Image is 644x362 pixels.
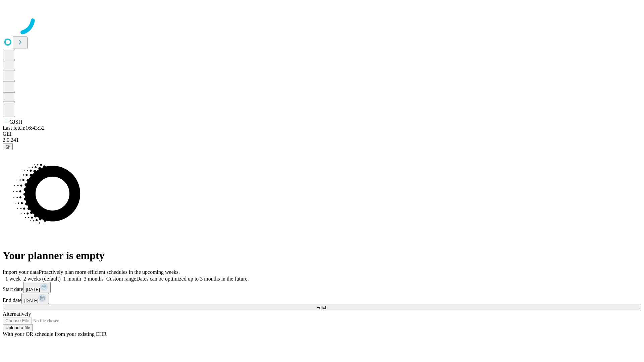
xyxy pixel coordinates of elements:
[23,282,51,293] button: [DATE]
[84,276,104,282] span: 3 months
[9,119,22,125] span: GJSH
[136,276,249,282] span: Dates can be optimized up to 3 months in the future.
[24,298,38,303] span: [DATE]
[3,143,13,150] button: @
[3,293,641,304] div: End date
[3,125,45,131] span: Last fetch: 16:43:32
[3,331,107,337] span: With your OR schedule from your existing EHR
[23,276,61,282] span: 2 weeks (default)
[3,269,39,275] span: Import your data
[106,276,136,282] span: Custom range
[3,304,641,311] button: Fetch
[26,287,40,292] span: [DATE]
[3,311,31,317] span: Alternatively
[3,249,641,262] h1: Your planner is empty
[3,137,641,143] div: 2.0.241
[3,324,33,331] button: Upload a file
[39,269,180,275] span: Proactively plan more efficient schedules in the upcoming weeks.
[63,276,81,282] span: 1 month
[21,293,49,304] button: [DATE]
[316,305,327,310] span: Fetch
[3,282,641,293] div: Start date
[5,276,21,282] span: 1 week
[3,131,641,137] div: GEI
[5,144,10,149] span: @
